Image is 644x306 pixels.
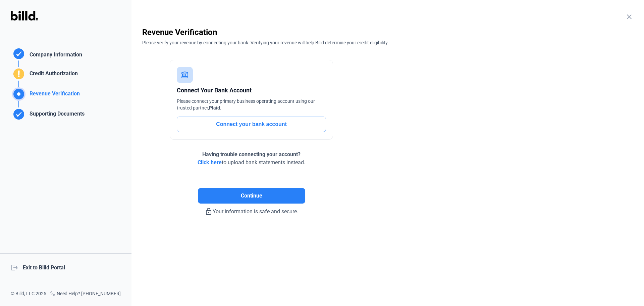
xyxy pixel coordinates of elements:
[27,51,82,60] div: Company Information
[209,105,220,111] span: Plaid
[142,38,633,46] div: Please verify your revenue by connecting your bank. Verifying your revenue will help Billd determ...
[142,204,361,216] div: Your information is safe and secure.
[11,290,46,298] div: © Billd, LLC 2025
[177,117,326,132] button: Connect your bank account
[27,110,85,121] div: Supporting Documents
[202,151,301,158] span: Having trouble connecting your account?
[142,27,633,38] div: Revenue Verification
[198,159,222,166] span: Click here
[177,86,326,95] div: Connect Your Bank Account
[11,264,17,270] mat-icon: logout
[625,13,633,21] mat-icon: close
[198,188,305,204] button: Continue
[205,208,213,216] mat-icon: lock_outline
[11,11,38,20] img: Billd Logo
[198,150,305,167] div: to upload bank statements instead.
[50,290,121,298] div: Need Help? [PHONE_NUMBER]
[27,90,80,101] div: Revenue Verification
[241,192,262,200] span: Continue
[27,70,78,81] div: Credit Authorization
[177,98,326,111] div: Please connect your primary business operating account using our trusted partner, .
